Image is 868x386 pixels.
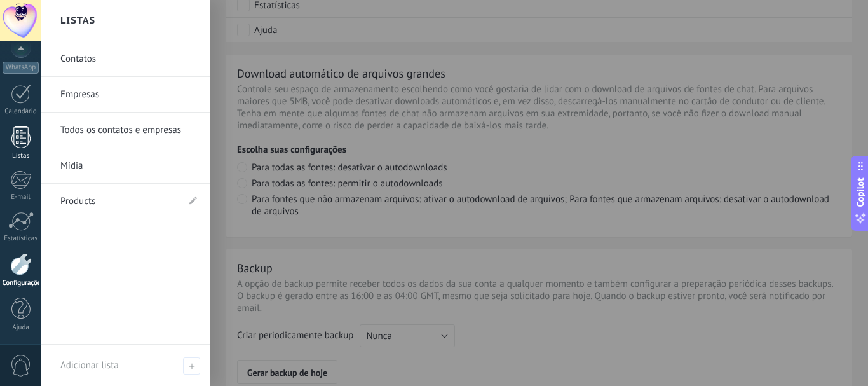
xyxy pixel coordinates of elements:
[67,75,97,83] div: Domínio
[3,152,39,160] div: Listas
[60,148,197,184] a: Mídia
[854,177,867,207] span: Copilot
[20,33,31,43] img: website_grey.svg
[134,74,144,84] img: tab_keywords_by_traffic_grey.svg
[3,324,39,332] div: Ajuda
[60,41,197,77] a: Contatos
[60,359,119,371] span: Adicionar lista
[3,62,39,74] div: WhatsApp
[3,107,39,116] div: Calendário
[3,279,39,287] div: Configurações
[60,1,95,41] h2: Listas
[53,74,63,84] img: tab_domain_overview_orange.svg
[3,193,39,202] div: E-mail
[3,235,39,243] div: Estatísticas
[60,184,178,219] a: Products
[33,33,182,43] div: [PERSON_NAME]: [DOMAIN_NAME]
[60,113,197,148] a: Todos os contatos e empresas
[148,75,204,83] div: Palavras-chave
[60,77,197,113] a: Empresas
[36,20,62,31] div: v 4.0.25
[183,357,200,375] span: Adicionar lista
[20,20,31,31] img: logo_orange.svg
